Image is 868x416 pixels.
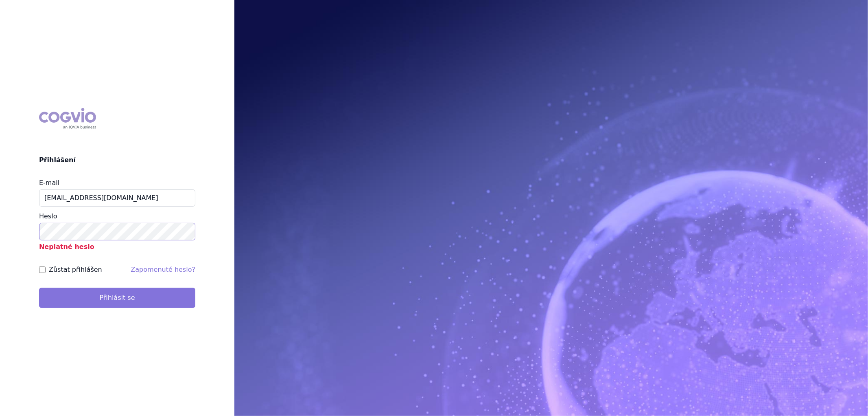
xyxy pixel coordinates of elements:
[39,212,57,220] label: Heslo
[39,179,59,187] label: E-mail
[39,288,195,308] button: Přihlásit se
[39,155,195,165] h2: Přihlášení
[49,265,102,275] label: Zůstat přihlášen
[39,108,96,129] div: COGVIO
[131,266,195,273] a: Zapomenuté heslo?
[39,240,195,252] p: Neplatné heslo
